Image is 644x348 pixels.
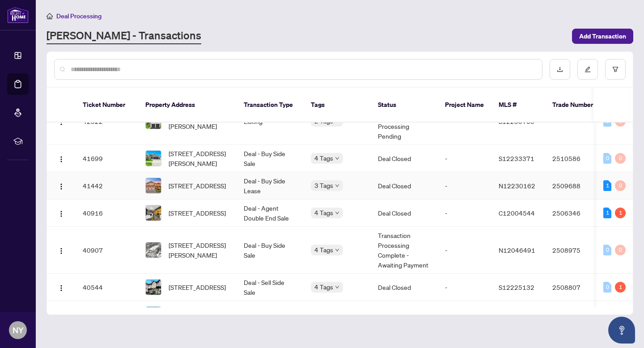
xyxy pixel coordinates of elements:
[579,29,626,43] span: Add Transaction
[371,274,438,301] td: Deal Closed
[58,183,65,190] img: Logo
[138,88,237,123] th: Property Address
[605,59,626,80] button: filter
[371,199,438,227] td: Deal Closed
[58,156,65,163] img: Logo
[58,210,65,217] img: Logo
[545,145,608,172] td: 2510586
[47,13,53,19] span: home
[304,88,371,123] th: Tags
[572,29,633,44] button: Add Transaction
[237,199,304,227] td: Deal - Agent Double End Sale
[545,227,608,274] td: 2508975
[314,180,333,191] span: 3 Tags
[615,153,626,164] div: 0
[237,145,304,172] td: Deal - Buy Side Sale
[615,180,626,191] div: 0
[499,246,535,254] span: N12046491
[76,172,138,199] td: 41442
[169,208,226,218] span: [STREET_ADDRESS]
[545,274,608,301] td: 2508807
[58,247,65,255] img: Logo
[237,301,304,328] td: Listing
[371,301,438,328] td: -
[585,66,591,72] span: edit
[608,317,635,344] button: Open asap
[314,153,333,163] span: 4 Tags
[550,59,570,80] button: download
[314,282,333,292] span: 4 Tags
[335,183,339,188] span: down
[499,182,535,190] span: N12230162
[169,282,226,292] span: [STREET_ADDRESS]
[438,274,491,301] td: -
[438,199,491,227] td: -
[612,66,619,72] span: filter
[314,245,333,255] span: 4 Tags
[545,199,608,227] td: 2506346
[603,208,611,218] div: 1
[47,28,201,44] a: [PERSON_NAME] - Transactions
[58,119,65,126] img: Logo
[54,178,68,193] button: Logo
[335,285,339,289] span: down
[169,181,226,191] span: [STREET_ADDRESS]
[169,240,229,260] span: [STREET_ADDRESS][PERSON_NAME]
[557,66,563,72] span: download
[56,12,102,20] span: Deal Processing
[237,227,304,274] td: Deal - Buy Side Sale
[54,243,68,257] button: Logo
[491,88,545,123] th: MLS #
[54,280,68,294] button: Logo
[146,307,161,322] img: thumbnail-img
[371,227,438,274] td: Transaction Processing Complete - Awaiting Payment
[76,199,138,227] td: 40916
[603,282,611,293] div: 0
[603,245,611,255] div: 0
[76,301,138,328] td: 39770
[335,156,339,161] span: down
[76,227,138,274] td: 40907
[545,88,608,123] th: Trade Number
[615,208,626,218] div: 1
[438,227,491,274] td: -
[335,248,339,252] span: down
[237,172,304,199] td: Deal - Buy Side Lease
[438,172,491,199] td: -
[76,145,138,172] td: 41699
[371,172,438,199] td: Deal Closed
[371,145,438,172] td: Deal Closed
[438,301,491,328] td: -
[58,284,65,292] img: Logo
[54,206,68,220] button: Logo
[76,88,138,123] th: Ticket Number
[146,178,161,193] img: thumbnail-img
[54,151,68,166] button: Logo
[615,282,626,293] div: 1
[499,209,535,217] span: C12004544
[438,88,491,123] th: Project Name
[169,149,229,168] span: [STREET_ADDRESS][PERSON_NAME]
[371,88,438,123] th: Status
[545,301,608,328] td: -
[7,7,29,23] img: logo
[603,180,611,191] div: 1
[146,205,161,221] img: thumbnail-img
[577,59,598,80] button: edit
[314,208,333,218] span: 4 Tags
[499,154,534,162] span: S12233371
[146,242,161,258] img: thumbnail-img
[438,145,491,172] td: -
[169,305,229,324] span: [STREET_ADDRESS][PERSON_NAME]
[76,274,138,301] td: 40544
[615,245,626,255] div: 0
[545,172,608,199] td: 2509688
[499,283,534,291] span: S12225132
[603,153,611,164] div: 0
[335,211,339,215] span: down
[13,324,24,336] span: NY
[237,274,304,301] td: Deal - Sell Side Sale
[237,88,304,123] th: Transaction Type
[146,280,161,295] img: thumbnail-img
